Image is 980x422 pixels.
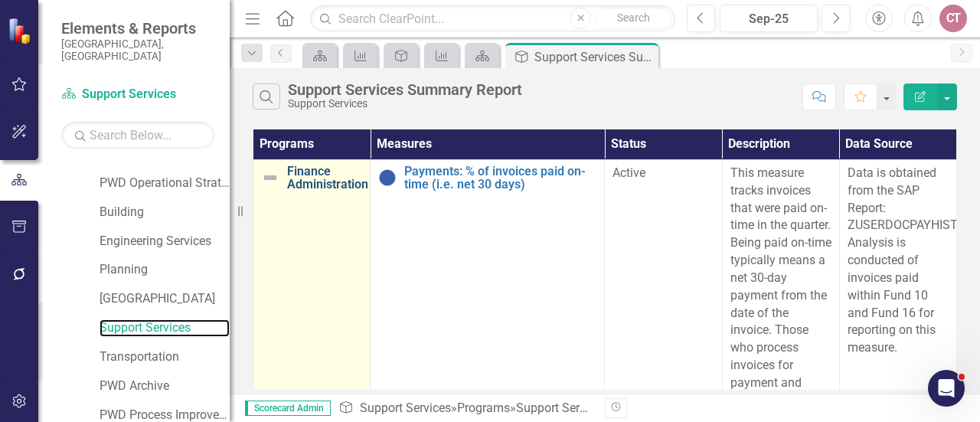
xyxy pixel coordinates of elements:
[516,401,701,415] div: Support Services Summary Report
[100,204,230,221] a: Building
[61,86,214,103] a: Support Services
[288,98,522,110] div: Support Services
[725,10,812,28] div: Sep-25
[61,38,214,63] small: [GEOGRAPHIC_DATA], [GEOGRAPHIC_DATA]
[360,401,451,415] a: Support Services
[287,165,368,191] a: Finance Administration
[100,233,230,250] a: Engineering Services
[100,175,230,192] a: PWD Operational Strategy
[595,8,671,29] button: Search
[720,5,818,32] button: Sep-25
[939,5,967,32] button: CT
[8,17,34,44] img: ClearPoint Strategy
[404,165,596,191] a: Payments: % of invoices paid on-time (i.e. net 30 days)
[61,19,214,38] span: Elements & Reports
[617,11,650,24] span: Search
[100,261,230,279] a: Planning
[100,319,230,337] a: Support Services
[61,122,214,149] input: Search Below...
[100,348,230,366] a: Transportation
[310,5,675,32] input: Search ClearPoint...
[534,47,655,67] div: Support Services Summary Report
[288,81,522,98] div: Support Services Summary Report
[457,401,510,415] a: Programs
[100,290,230,308] a: [GEOGRAPHIC_DATA]
[245,401,331,416] span: Scorecard Admin
[848,165,962,355] span: Data is obtained from the SAP Report: ZUSERDOCPAYHIST. Analysis is conducted of invoices paid wit...
[100,378,230,395] a: PWD Archive
[261,168,279,187] img: Not Defined
[612,165,714,182] p: Active
[378,168,397,187] img: Baselining
[928,370,965,407] iframe: Intercom live chat
[338,400,593,417] div: » »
